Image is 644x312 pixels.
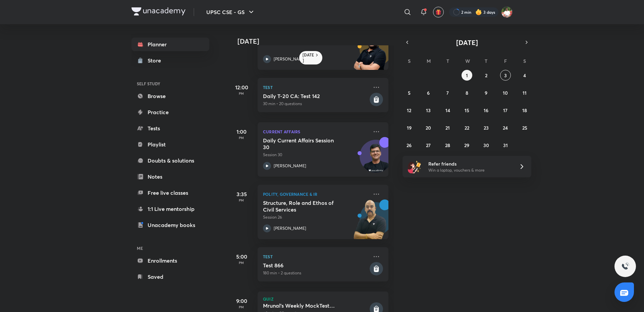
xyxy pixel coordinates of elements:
div: Store [148,56,165,64]
img: avatar [435,9,441,15]
a: Free live classes [131,186,209,199]
a: Practice [131,105,209,119]
abbr: October 27, 2025 [426,142,431,148]
button: avatar [433,7,444,17]
abbr: October 3, 2025 [504,72,507,79]
abbr: Saturday [523,58,526,64]
a: Planner [131,38,209,51]
p: Session 26 [263,214,368,220]
abbr: October 6, 2025 [427,90,430,96]
abbr: October 30, 2025 [483,142,489,148]
button: October 10, 2025 [500,87,511,98]
a: Store [131,54,209,67]
p: Quiz [263,297,383,301]
abbr: October 17, 2025 [503,107,507,114]
button: October 21, 2025 [442,122,453,133]
button: October 8, 2025 [462,87,472,98]
p: PM [228,136,255,140]
abbr: Wednesday [465,58,470,64]
img: Avatar [360,143,392,176]
p: [PERSON_NAME] [274,163,306,169]
button: October 31, 2025 [500,140,511,150]
button: October 22, 2025 [462,122,472,133]
img: unacademy [352,199,388,246]
a: Playlist [131,138,209,151]
abbr: October 26, 2025 [407,142,412,148]
button: October 11, 2025 [519,87,530,98]
abbr: October 24, 2025 [503,125,508,131]
abbr: October 15, 2025 [465,107,469,114]
abbr: October 14, 2025 [445,107,450,114]
button: October 24, 2025 [500,122,511,133]
img: Shashank Soni [501,6,513,18]
button: October 18, 2025 [519,105,530,116]
h5: 3:35 [228,190,255,198]
a: Unacademy books [131,218,209,232]
button: October 29, 2025 [462,140,472,150]
h6: SELF STUDY [131,78,209,89]
abbr: October 28, 2025 [445,142,450,148]
a: Saved [131,270,209,283]
a: Tests [131,122,209,135]
button: October 3, 2025 [500,70,511,81]
a: Doubts & solutions [131,154,209,167]
button: October 17, 2025 [500,105,511,116]
button: October 6, 2025 [423,87,434,98]
p: 30 min • 20 questions [263,101,368,107]
button: [DATE] [412,38,522,47]
a: Company Logo [131,7,185,17]
button: October 23, 2025 [481,122,491,133]
h5: 5:00 [228,253,255,261]
abbr: October 16, 2025 [484,107,488,114]
button: October 20, 2025 [423,122,434,133]
button: October 9, 2025 [481,87,491,98]
h5: Mrunal's Weekly MockTest Pillar3B_Currency_Exchange_SDR [263,302,368,309]
abbr: October 10, 2025 [503,90,508,96]
h5: 9:00 [228,297,255,305]
abbr: October 22, 2025 [465,125,469,131]
a: Notes [131,170,209,183]
img: referral [408,160,421,173]
button: October 12, 2025 [404,105,415,116]
h5: Daily T-20 CA: Test 142 [263,93,368,99]
img: Company Logo [131,7,185,15]
button: October 16, 2025 [481,105,491,116]
h5: 1:00 [228,128,255,136]
h5: 12:00 [228,83,255,91]
img: streak [475,9,482,15]
abbr: Monday [427,58,431,64]
h4: [DATE] [237,37,395,45]
button: October 5, 2025 [404,87,415,98]
button: October 28, 2025 [442,140,453,150]
span: [DATE] [456,38,478,47]
abbr: October 8, 2025 [466,90,468,96]
abbr: October 23, 2025 [484,125,489,131]
button: October 2, 2025 [481,70,491,81]
abbr: October 5, 2025 [408,90,411,96]
p: 180 min • 2 questions [263,270,368,276]
abbr: October 2, 2025 [485,72,487,79]
button: October 15, 2025 [462,105,472,116]
h6: ME [131,242,209,254]
button: October 7, 2025 [442,87,453,98]
p: Session 30 [263,152,368,158]
button: October 25, 2025 [519,122,530,133]
button: October 26, 2025 [404,140,415,150]
button: October 13, 2025 [423,105,434,116]
img: unacademy [352,30,388,77]
p: [PERSON_NAME] [274,56,306,62]
p: Win a laptop, vouchers & more [428,167,511,173]
p: PM [228,305,255,309]
abbr: October 11, 2025 [523,90,527,96]
h5: Structure, Role and Ethos of Civil Services [263,199,346,213]
abbr: Sunday [408,58,411,64]
abbr: October 12, 2025 [407,107,411,114]
abbr: Thursday [485,58,487,64]
p: PM [228,261,255,265]
button: October 14, 2025 [442,105,453,116]
button: October 1, 2025 [462,70,472,81]
abbr: October 31, 2025 [503,142,508,148]
abbr: October 20, 2025 [426,125,431,131]
button: October 19, 2025 [404,122,415,133]
p: Current Affairs [263,128,368,136]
